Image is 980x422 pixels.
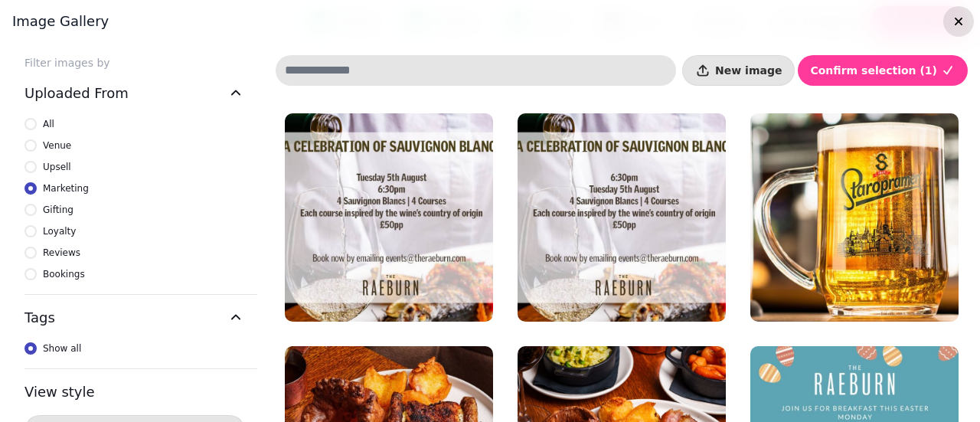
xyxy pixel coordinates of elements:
button: New image [682,55,795,86]
span: Venue [43,138,71,153]
label: Filter images by [12,55,257,70]
div: Tags [24,341,245,368]
span: Gifting [43,202,73,218]
div: Uploaded From [24,116,245,294]
button: Tags [24,295,245,341]
img: Wine Dinner date first Banner-02.jpg [285,113,493,322]
h3: Image gallery [12,12,968,31]
h3: View style [24,381,245,403]
span: Show all [43,341,81,356]
img: Wine Dinner SB - Banner-02.jpg [518,113,726,322]
span: All [43,116,54,132]
span: Loyalty [43,224,76,239]
span: Confirm selection ( 1 ) [810,65,937,76]
span: Bookings [43,267,85,282]
img: Untitled design (1).jpg [750,113,959,322]
button: Confirm selection (1) [798,55,968,86]
span: New image [715,65,782,76]
span: Upsell [43,159,71,175]
span: Marketing [43,181,89,196]
span: Reviews [43,245,80,260]
button: Uploaded From [24,70,245,116]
